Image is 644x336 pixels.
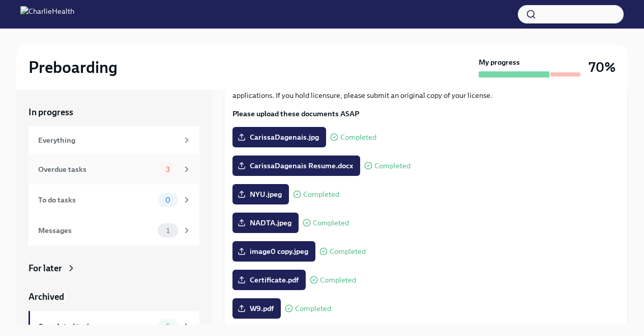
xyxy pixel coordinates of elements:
span: image0 copy.jpeg [240,246,308,256]
img: CharlieHealth [20,6,74,22]
label: NYU.jpeg [232,184,289,204]
span: Completed [313,219,349,227]
a: Archived [28,291,199,303]
label: image0 copy.jpeg [232,241,315,262]
span: Completed [374,162,411,170]
span: Completed [320,276,356,284]
a: Everything [28,126,199,154]
span: 6 [159,323,176,330]
div: Completed tasks [38,321,154,332]
h2: Preboarding [28,57,118,77]
span: CarissaDagenais.jpg [240,132,319,142]
span: Completed [295,305,331,313]
span: 3 [160,166,176,173]
div: Messages [38,225,154,236]
span: 1 [160,227,175,235]
span: Completed [330,248,366,255]
label: CarissaDagenais.jpg [232,127,326,147]
p: The following documents are needed to complete your contractor profile and, in some cases, to sub... [232,80,619,100]
span: Completed [303,191,339,198]
span: CarissaDagenais Resume.docx [240,161,353,171]
a: To do tasks0 [28,185,199,215]
label: W9.pdf [232,298,281,319]
span: Certificate.pdf [240,275,299,285]
span: NADTA.jpeg [240,218,291,228]
span: NYU.jpeg [240,189,282,199]
div: For later [28,262,62,274]
label: Certificate.pdf [232,270,306,290]
h3: 70% [589,58,616,76]
a: Messages1 [28,215,199,246]
a: For later [28,262,199,274]
label: NADTA.jpeg [232,213,299,233]
div: To do tasks [38,194,154,205]
strong: Please upload these documents ASAP [232,109,359,118]
span: 0 [159,196,177,204]
a: Overdue tasks3 [28,154,199,185]
div: Overdue tasks [38,164,154,175]
div: Everything [38,135,178,146]
label: CarissaDagenais Resume.docx [232,156,360,176]
strong: My progress [479,57,520,67]
span: Completed [340,134,376,141]
a: In progress [28,106,199,118]
span: W9.pdf [240,303,274,314]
